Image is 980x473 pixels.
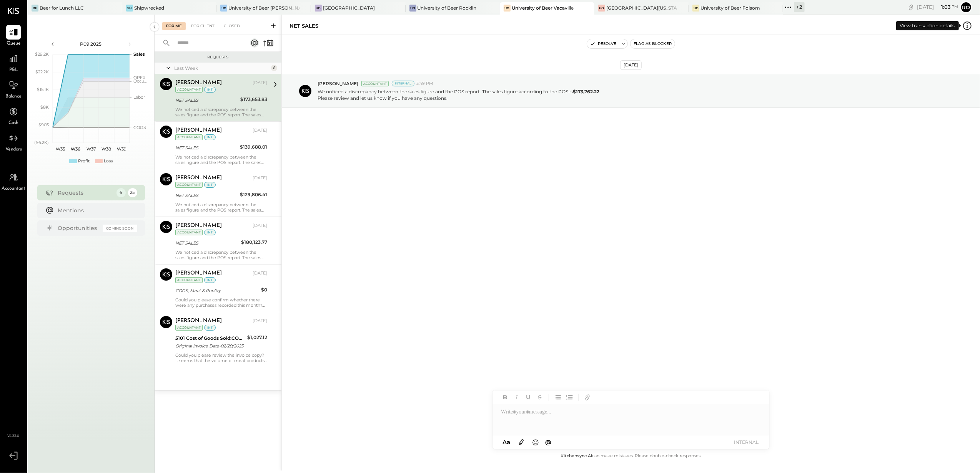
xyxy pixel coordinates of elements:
[175,250,267,260] div: We noticed a discrepancy between the sales figure and the POS report. The sales figure according ...
[620,60,642,70] div: [DATE]
[175,134,203,140] div: Accountant
[0,131,27,153] a: Vendors
[126,5,133,12] div: Sh
[35,69,49,74] text: $22.2K
[512,392,522,402] button: Italic
[40,5,84,11] div: Beer for Lunch LLC
[220,5,227,12] div: Uo
[175,325,203,331] div: Accountant
[204,87,216,93] div: int
[794,2,805,12] div: + 2
[175,317,222,325] div: [PERSON_NAME]
[104,158,113,164] div: Loss
[58,189,113,197] div: Requests
[0,78,27,100] a: Balance
[247,334,267,341] div: $1,027.12
[175,79,222,87] div: [PERSON_NAME]
[240,191,267,198] div: $129,806.41
[523,392,533,402] button: Underline
[318,80,358,87] span: [PERSON_NAME]
[416,81,433,87] span: 3:49 PM
[543,437,554,447] button: @
[162,22,186,30] div: For Me
[133,75,146,81] text: OPEX
[58,41,124,47] div: P09 2025
[204,182,216,188] div: int
[271,65,277,71] div: 6
[101,146,111,152] text: W38
[323,5,375,11] div: [GEOGRAPHIC_DATA]
[315,5,322,12] div: Uo
[507,438,510,446] span: a
[220,22,244,30] div: Closed
[58,224,99,232] div: Opportunities
[582,392,592,402] button: Add URL
[731,437,762,447] button: INTERNAL
[37,87,49,92] text: $15.1K
[175,127,222,134] div: [PERSON_NAME]
[361,81,389,86] div: Accountant
[34,140,49,145] text: ($6.2K)
[175,202,267,213] div: We noticed a discrepancy between the sales figure and the POS report. The sales figure according ...
[175,334,245,342] div: 5101 Cost of Goods Sold:COGS, Meat & Poultry
[175,107,267,117] div: We noticed a discrepancy between the sales figure and the POS report. The sales figure according ...
[204,134,216,140] div: int
[587,39,619,48] button: Resolve
[500,392,510,402] button: Bold
[175,287,259,294] div: COGS, Meat & Poultry
[700,5,760,11] div: University of Beer Folsom
[0,170,27,192] a: Accountant
[0,104,27,127] a: Cash
[175,297,267,308] div: Could you please confirm whether there were any purchases recorded this month? Additionally, is t...
[240,96,267,103] div: $173,653.83
[318,88,601,101] p: We noticed a discrepancy between the sales figure and the POS report. The sales figure according ...
[253,127,267,134] div: [DATE]
[175,182,203,188] div: Accountant
[392,81,414,86] div: Internal
[134,5,164,11] div: Shipwrecked
[535,392,545,402] button: Strikethrough
[175,174,222,182] div: [PERSON_NAME]
[175,270,222,277] div: [PERSON_NAME]
[409,5,416,12] div: Uo
[504,5,511,12] div: Uo
[573,89,599,94] strong: $173,762.22
[7,40,21,47] span: Queue
[158,55,278,60] div: Requests
[5,93,22,100] span: Balance
[5,146,22,153] span: Vendors
[606,5,677,11] div: [GEOGRAPHIC_DATA][US_STATE]
[71,146,80,152] text: W36
[56,146,65,152] text: W35
[87,146,96,152] text: W37
[896,21,959,30] div: View transaction details
[907,3,915,11] div: copy link
[631,39,675,48] button: Flag as Blocker
[117,146,126,152] text: W39
[204,230,216,235] div: int
[241,238,267,246] div: $180,123.77
[546,438,552,446] span: @
[40,104,49,110] text: $8K
[8,120,18,127] span: Cash
[187,22,218,30] div: For Client
[103,225,137,232] div: Coming Soon
[418,5,477,11] div: University of Beer Rocklin
[512,5,574,11] div: University of Beer Vacaville
[240,143,267,151] div: $139,688.01
[175,144,238,152] div: NET SALES
[78,158,90,164] div: Profit
[128,188,137,197] div: 25
[9,67,18,74] span: P&L
[175,239,239,247] div: NET SALES
[261,286,267,294] div: $0
[253,223,267,229] div: [DATE]
[133,125,146,130] text: COGS
[253,270,267,276] div: [DATE]
[204,277,216,283] div: int
[35,51,49,57] text: $29.2K
[175,96,238,104] div: NET SALES
[175,342,245,350] div: Original Invoice Date-02/20/2025
[175,230,203,235] div: Accountant
[598,5,605,12] div: Uo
